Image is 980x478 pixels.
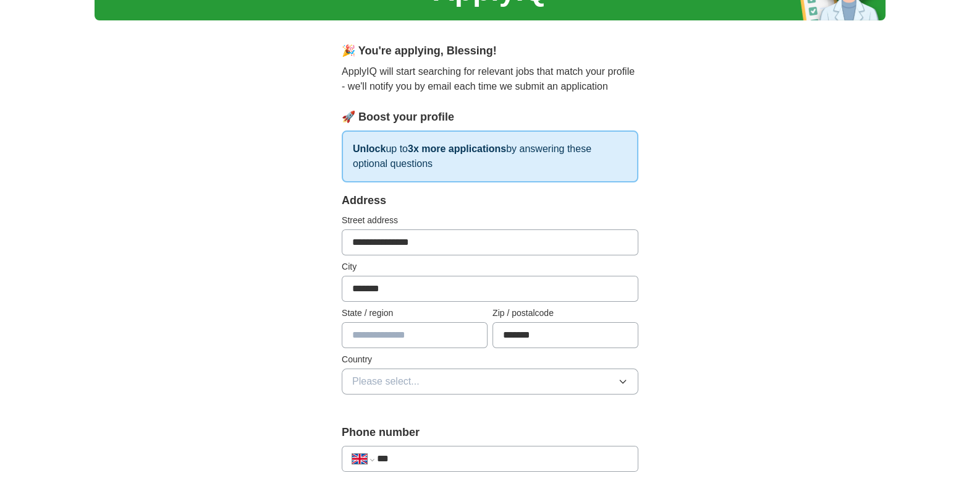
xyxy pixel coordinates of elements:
span: Please select... [352,374,420,389]
label: Zip / postalcode [492,307,638,320]
p: up to by answering these optional questions [342,130,638,182]
p: ApplyIQ will start searching for relevant jobs that match your profile - we'll notify you by emai... [342,64,638,94]
div: Address [342,192,638,209]
strong: 3x more applications [408,143,506,154]
label: Street address [342,214,638,227]
div: 🎉 You're applying , Blessing ! [342,43,638,59]
label: State / region [342,307,488,320]
strong: Unlock [353,143,386,154]
label: Phone number [342,424,638,441]
div: 🚀 Boost your profile [342,109,638,126]
label: City [342,260,638,273]
label: Country [342,353,638,366]
button: Please select... [342,369,638,395]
